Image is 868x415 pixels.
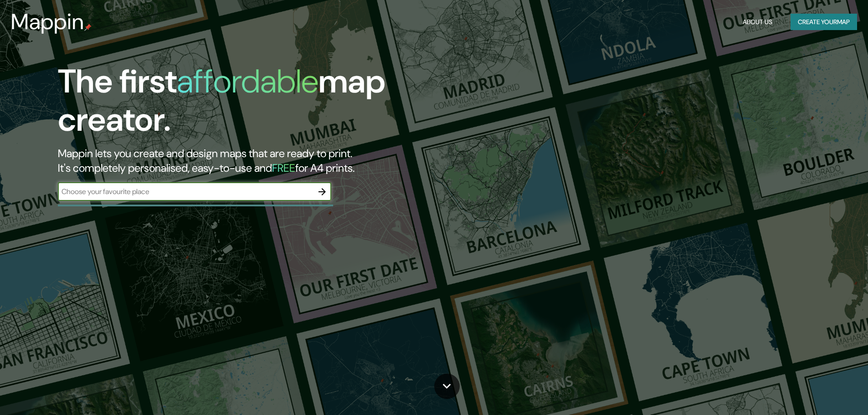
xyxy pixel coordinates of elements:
[58,62,492,146] h1: The first map creator.
[84,24,92,31] img: mappin-pin
[739,14,776,31] button: About Us
[177,60,318,102] h1: affordable
[11,9,84,35] h3: Mappin
[272,161,295,175] h5: FREE
[58,186,313,197] input: Choose your favourite place
[58,146,492,175] h2: Mappin lets you create and design maps that are ready to print. It's completely personalised, eas...
[791,14,857,31] button: Create yourmap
